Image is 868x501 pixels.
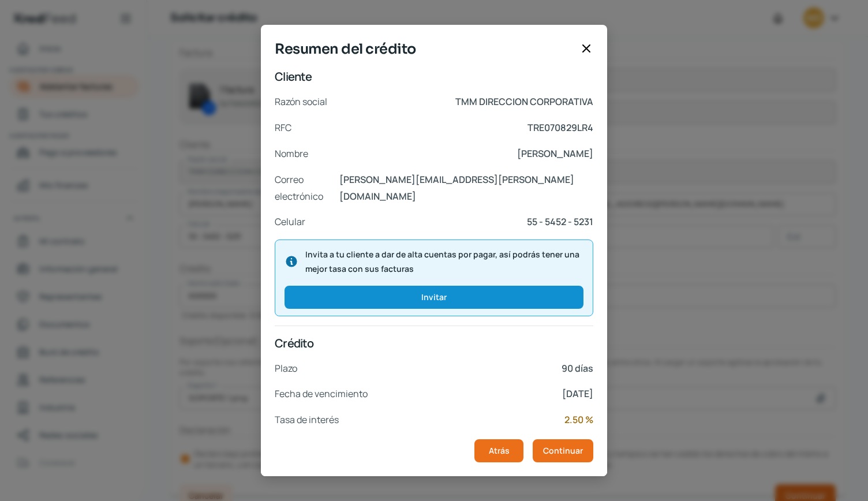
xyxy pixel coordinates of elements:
[275,214,305,230] p: Celular
[275,171,339,205] p: Correo electrónico
[517,145,593,162] p: [PERSON_NAME]
[285,286,583,309] button: Invitar
[275,412,339,428] p: Tasa de interés
[562,386,593,402] p: [DATE]
[421,293,447,301] span: Invitar
[275,360,297,377] p: Plazo
[543,447,583,455] span: Continuar
[527,119,593,136] p: TRE070829LR4
[455,94,593,110] p: TMM DIRECCION CORPORATIVA
[564,412,593,428] p: 2.50 %
[275,335,593,351] p: Crédito
[275,39,575,59] span: Resumen del crédito
[305,247,583,276] span: Invita a tu cliente a dar de alta cuentas por pagar, así podrás tener una mejor tasa con sus fact...
[275,119,291,136] p: RFC
[275,94,327,110] p: Razón social
[275,386,368,402] p: Fecha de vencimiento
[489,447,510,455] span: Atrás
[474,439,523,462] button: Atrás
[275,145,308,162] p: Nombre
[533,439,593,462] button: Continuar
[527,214,593,230] p: 55 - 5452 - 5231
[562,360,593,377] p: 90 días
[275,69,593,84] p: Cliente
[339,171,593,205] p: [PERSON_NAME][EMAIL_ADDRESS][PERSON_NAME][DOMAIN_NAME]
